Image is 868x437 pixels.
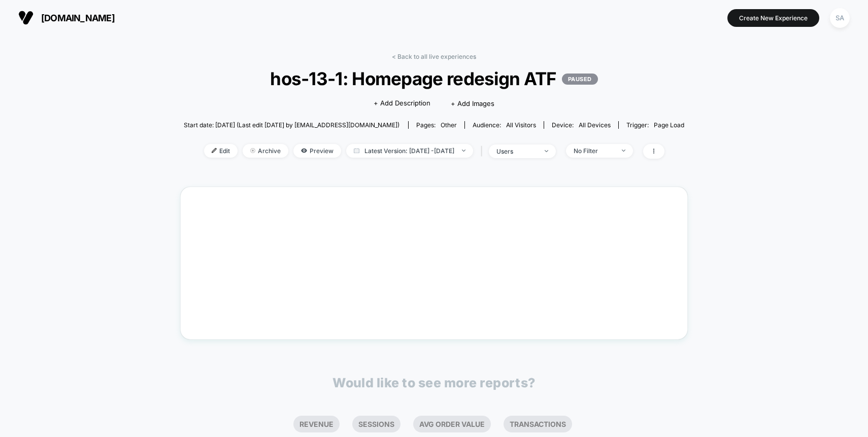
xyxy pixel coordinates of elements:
[293,144,341,158] span: Preview
[478,144,489,159] span: |
[506,121,536,129] span: All Visitors
[293,416,340,432] li: Revenue
[574,147,614,155] div: No Filter
[332,375,536,390] p: Would like to see more reports?
[243,144,288,158] span: Archive
[413,416,491,432] li: Avg Order Value
[830,8,850,28] div: SA
[727,9,819,27] button: Create New Experience
[212,148,217,153] img: edit
[579,121,611,129] span: all devices
[15,10,118,26] button: [DOMAIN_NAME]
[654,121,684,129] span: Page Load
[544,121,618,129] span: Device:
[504,416,572,432] li: Transactions
[462,150,465,152] img: end
[441,121,457,129] span: other
[204,144,238,158] span: Edit
[496,148,537,155] div: users
[545,150,548,152] img: end
[374,98,430,108] span: + Add Description
[209,68,659,89] span: hos-13-1: Homepage redesign ATF
[416,121,457,129] div: Pages:
[41,13,115,23] span: [DOMAIN_NAME]
[352,416,400,432] li: Sessions
[622,150,625,152] img: end
[184,121,399,129] span: Start date: [DATE] (Last edit [DATE] by [EMAIL_ADDRESS][DOMAIN_NAME])
[562,74,598,85] p: PAUSED
[346,144,473,158] span: Latest Version: [DATE] - [DATE]
[392,53,476,60] a: < Back to all live experiences
[626,121,684,129] div: Trigger:
[473,121,536,129] div: Audience:
[250,148,255,153] img: end
[354,148,359,153] img: calendar
[827,8,853,28] button: SA
[451,99,494,107] span: + Add Images
[18,10,34,25] img: Visually logo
